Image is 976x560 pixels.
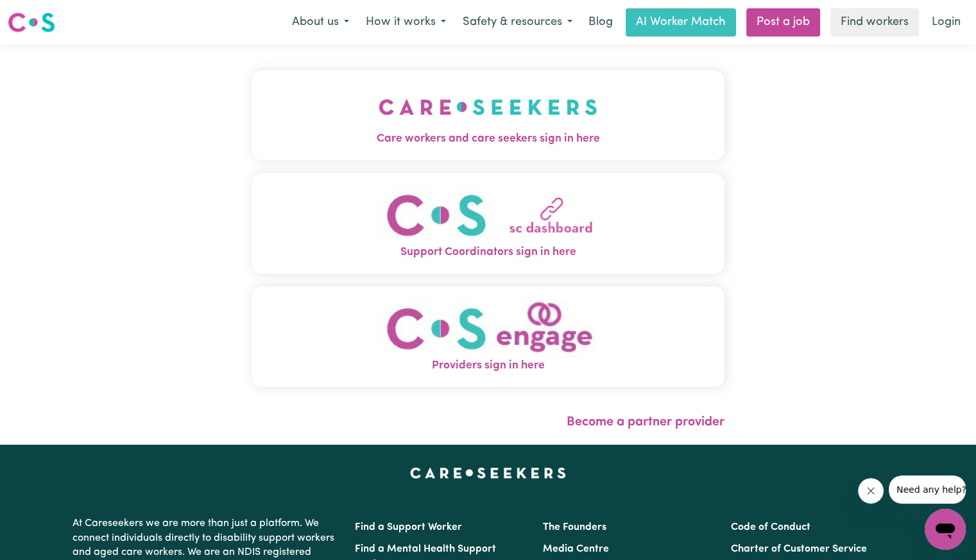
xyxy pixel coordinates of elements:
[889,475,966,504] iframe: Message from company
[924,8,968,37] a: Login
[581,8,621,37] a: Blog
[731,522,810,532] a: Code of Conduct
[567,416,724,429] a: Become a partner provider
[252,131,724,147] span: Care workers and care seekers sign in here
[252,173,724,274] button: Support Coordinators sign in here
[746,8,820,37] a: Post a job
[454,9,581,36] button: Safety & resources
[252,70,724,160] button: Care workers and care seekers sign in here
[925,509,966,550] iframe: Button to launch messaging window
[357,9,454,36] button: How it works
[252,286,724,387] button: Providers sign in here
[8,11,55,34] img: Careseekers logo
[858,478,884,504] iframe: Close message
[8,8,55,37] a: Careseekers logo
[626,8,736,37] a: AI Worker Match
[284,9,357,36] button: About us
[543,544,609,554] a: Media Centre
[830,8,919,37] a: Find workers
[731,544,867,554] a: Charter of Customer Service
[8,9,78,19] span: Need any help?
[410,468,566,478] a: Careseekers home page
[252,358,724,374] span: Providers sign in here
[355,522,462,532] a: Find a Support Worker
[252,244,724,261] span: Support Coordinators sign in here
[543,522,606,532] a: The Founders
